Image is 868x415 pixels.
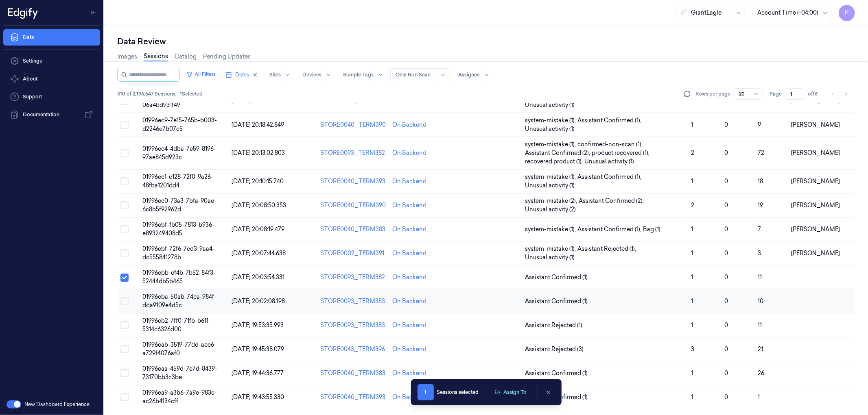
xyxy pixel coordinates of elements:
span: 1 [691,226,693,233]
span: 1 [691,250,693,257]
div: Sessions selected [437,389,479,396]
span: 10 [758,298,763,305]
span: 1 [691,97,693,104]
span: 1 [691,393,693,401]
span: [DATE] 20:18:42.849 [232,121,284,128]
span: 0 [724,149,728,156]
span: Unusual activity (2) [525,205,576,214]
button: Select row [120,369,129,377]
span: product recovered (1) , [592,149,652,157]
div: On Backend [392,273,426,282]
span: [DATE] 20:08:50.353 [232,202,286,209]
span: 26 [758,369,764,377]
span: [DATE] 20:19:06.347 [232,97,284,104]
button: Select row [120,149,129,157]
div: STORE0093_TERM383 [320,321,386,330]
div: STORE0002_TERM391 [320,249,386,258]
span: confirmed-non-scan (1) , [578,140,645,149]
button: Select row [120,121,129,129]
button: Select row [120,297,129,305]
button: Select row [120,201,129,209]
span: 01996ec9-7e15-765b-b003-d2246e7b07c5 [143,117,217,133]
span: 01996ec1-c128-72f0-9a26-48fba1201dd4 [143,173,214,189]
span: [DATE] 20:07:44.638 [232,250,286,257]
div: STORE0093_TERM383 [320,297,386,306]
span: Assistant Confirmed (1) , [578,116,643,125]
span: [DATE] 19:44:36.777 [232,369,284,377]
span: Assistant Confirmed (1) , [578,173,643,181]
span: 0 [724,345,728,353]
span: system-mistake (2) , [525,197,579,205]
span: [DATE] 20:02:08.198 [232,298,285,305]
span: 85 [758,97,764,104]
span: of 16 [808,90,821,98]
div: STORE0040_TERM390 [320,121,386,129]
span: 0 [724,298,728,305]
span: [PERSON_NAME] [791,121,840,128]
span: Unusual activity (1) [585,157,634,166]
div: STORE0040_TERM393 [320,393,386,402]
span: 0 [724,250,728,257]
a: Support [3,89,100,105]
a: Documentation [3,106,100,123]
span: 3 [758,250,761,257]
button: Select row [120,274,129,282]
span: [PERSON_NAME] [791,178,840,185]
button: Assign To [489,386,532,398]
a: Data [3,29,100,46]
div: STORE0040_TERM383 [320,225,386,234]
span: Assistant Confirmed (1) [525,273,588,282]
div: STORE0093_TERM382 [320,149,386,157]
span: 1 [691,178,693,185]
span: 21 [758,345,763,353]
span: system-mistake (1) , [525,245,578,253]
span: 310 of 2,196,547 Sessions , [117,90,177,98]
span: 01996ec4-4dba-7e59-8196-97ae845d923c [143,145,216,161]
span: 1 [691,274,693,281]
span: [PERSON_NAME] [791,149,840,156]
span: 9 [758,121,761,128]
span: Dates [235,71,249,78]
a: Images [117,52,137,61]
span: 01996ebf-72f6-7cd3-9aa4-dc555841278b [143,245,215,261]
div: On Backend [392,225,426,234]
span: 01996ea9-a3b6-7a9e-983c-ac26b4134cff [143,389,217,405]
div: On Backend [392,369,426,378]
div: On Backend [392,393,426,402]
div: On Backend [392,149,426,157]
p: Rows per page [695,90,730,98]
button: P [839,5,855,21]
span: 0 [724,202,728,209]
span: 1 [418,384,434,400]
span: 11 [758,322,762,329]
span: 01996ec0-73a3-7bfa-90ae-6c8b5f92962d [143,197,217,213]
span: 01996ebf-fb05-7813-b936-e893249408d5 [143,221,215,237]
div: On Backend [392,345,426,354]
span: 01996eaa-459d-7e7d-8439-73170bb3c3be [143,365,218,381]
div: On Backend [392,177,426,186]
div: On Backend [392,321,426,330]
button: Select row [120,393,129,401]
span: Assistant Confirmed (2) , [579,197,646,205]
button: clearSelection [542,386,555,399]
span: 01996eba-50ab-74ca-984f-dda9109e4d5c [143,293,217,309]
button: Go to next page [840,88,852,100]
span: 19 [758,202,763,209]
button: Toggle Navigation [87,6,100,19]
span: 01996ebb-ef4b-7b52-84f3-52444db5b465 [143,269,216,285]
a: Pending Updates [203,52,251,61]
span: [DATE] 19:45:38.079 [232,345,284,353]
span: 7 [758,226,761,233]
span: Assistant Confirmed (1) [525,369,588,378]
span: 0 [724,121,728,128]
button: Select row [120,177,129,185]
span: [DATE] 20:13:02.803 [232,149,285,156]
span: [DATE] 19:43:55.330 [232,393,284,401]
button: About [3,71,100,87]
span: 2 [691,202,694,209]
span: Unusual activity (1) [525,101,575,109]
nav: pagination [827,88,852,100]
span: 0 [724,393,728,401]
span: 72 [758,149,764,156]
